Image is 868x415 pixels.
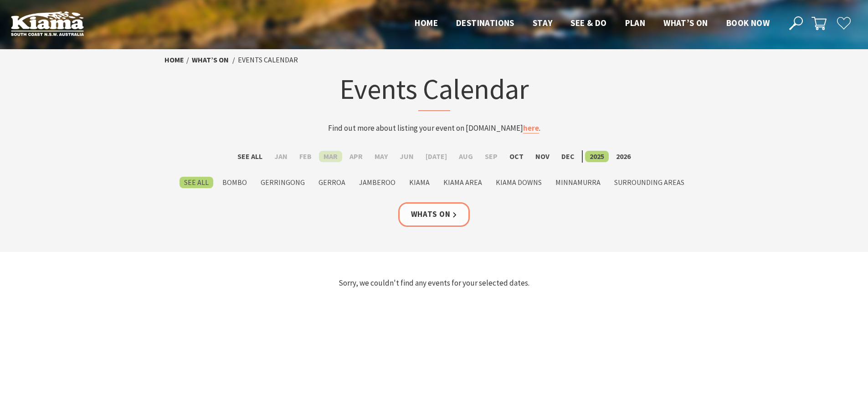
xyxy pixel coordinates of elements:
[611,151,635,162] label: 2026
[726,17,770,28] span: Book now
[180,177,213,188] label: See All
[270,151,292,162] label: Jan
[663,17,708,28] span: What’s On
[314,177,350,188] label: Gerroa
[456,17,514,28] span: Destinations
[256,122,613,134] p: Find out more about listing your event on [DOMAIN_NAME] .
[164,277,704,289] p: Sorry, we couldn't find any events for your selected dates.
[256,177,309,188] label: Gerringong
[421,151,452,162] label: [DATE]
[238,54,298,66] li: Events Calendar
[439,177,487,188] label: Kiama Area
[454,151,478,162] label: Aug
[256,71,613,111] h1: Events Calendar
[480,151,502,162] label: Sep
[523,123,539,133] a: here
[531,151,554,162] label: Nov
[415,17,438,28] span: Home
[370,151,392,162] label: May
[406,16,779,31] nav: Main Menu
[354,177,400,188] label: Jamberoo
[218,177,252,188] label: Bombo
[610,177,689,188] label: Surrounding Areas
[585,151,609,162] label: 2025
[405,177,434,188] label: Kiama
[164,55,184,65] a: Home
[551,177,605,188] label: Minnamurra
[625,17,646,28] span: Plan
[570,17,606,28] span: See & Do
[398,202,470,226] a: Whats On
[192,55,229,65] a: What’s On
[533,17,553,28] span: Stay
[11,11,84,36] img: Kiama Logo
[505,151,528,162] label: Oct
[345,151,367,162] label: Apr
[395,151,418,162] label: Jun
[319,151,342,162] label: Mar
[233,151,267,162] label: See All
[557,151,579,162] label: Dec
[295,151,316,162] label: Feb
[491,177,546,188] label: Kiama Downs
